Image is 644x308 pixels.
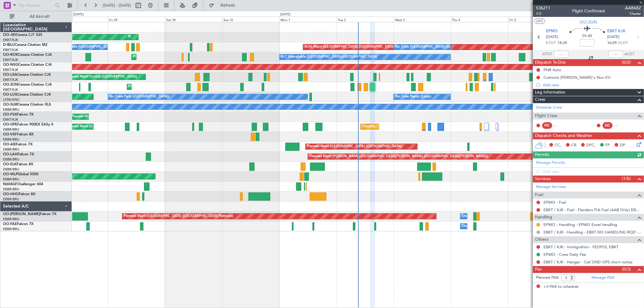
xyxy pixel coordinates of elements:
[3,123,53,126] a: OO-GPEFalcon 900EX EASy II
[3,97,20,102] a: LFSN/ENC
[572,8,605,14] div: Flight Confirmed
[558,40,567,46] span: 14:20
[546,28,558,34] span: EPMO
[535,214,552,221] span: Handling
[536,275,559,281] label: Planned PAX
[3,93,17,97] span: OO-LUX
[3,163,17,166] span: OO-ELK
[3,143,16,146] span: OO-AIE
[543,259,633,265] a: EBKT / KJK - Hangar - Call GND OPS short notice
[555,142,561,148] span: CC,
[543,67,561,72] div: PNR Auto
[3,43,15,47] span: D-IBLU
[508,17,565,22] div: Fri 5
[625,5,641,11] span: AAB68Z
[3,127,19,132] a: EBBR/BRU
[543,51,553,57] span: ATOT
[543,222,617,227] a: EPMO - Handling - EPMO Excel handling
[305,43,409,52] div: AOG Maint [GEOGRAPHIC_DATA] ([GEOGRAPHIC_DATA] National)
[3,103,51,106] a: OO-SLMCessna Citation XLS
[103,3,131,8] span: [DATE] - [DATE]
[3,212,56,216] a: OO-[PERSON_NAME]Falcon 7X
[3,103,18,106] span: OO-SLM
[3,33,42,37] a: OO-JIDCessna CJ1 525
[3,147,19,152] a: EBBR/BRU
[624,51,634,57] span: ALDT
[18,1,53,10] input: Trip Number
[536,184,566,190] a: Manage Services
[215,3,241,8] span: Refresh
[543,230,641,235] a: EBKT / KJK - Handling - EBKT NO HANDLING RQD FOR CJ
[607,34,620,40] span: [DATE]
[281,52,377,62] div: A/C Unavailable [GEOGRAPHIC_DATA]-[GEOGRAPHIC_DATA]
[3,217,19,221] a: EBBR/BRU
[3,212,40,216] span: OO-[PERSON_NAME]
[165,17,222,22] div: Sat 30
[618,40,628,46] span: ELDT
[394,17,451,22] div: Wed 3
[607,40,617,46] span: 16:05
[543,207,641,212] a: EBKT / KJK - Fuel - Flanders FIA Fuel (AAB Only) EBKT / KJK
[52,43,149,52] div: A/C Unavailable [GEOGRAPHIC_DATA]-[GEOGRAPHIC_DATA]
[3,73,51,77] a: OO-LXACessna Citation CJ4
[395,43,496,52] div: No Crew [GEOGRAPHIC_DATA] ([GEOGRAPHIC_DATA] National)
[622,59,631,65] span: (0/2)
[543,244,618,249] a: EBKT / KJK - Immigration - FEDPOL EBKT
[462,222,503,231] div: Owner Melsbroek Air Base
[535,236,548,243] span: Others
[536,5,550,11] span: 536211
[603,122,613,129] div: SIC
[129,33,199,42] div: Planned Maint Kortrijk-[GEOGRAPHIC_DATA]
[3,68,18,72] a: EBKT/KJK
[337,17,394,22] div: Tue 2
[3,53,52,57] a: OO-ROKCessna Citation CJ4
[3,38,18,42] a: EBKT/KJK
[571,142,576,148] span: CR
[51,17,108,22] div: Thu 28
[7,12,66,21] button: All Aircraft
[3,177,19,182] a: EBBR/BRU
[133,52,203,62] div: Planned Maint Kortrijk-[GEOGRAPHIC_DATA]
[3,133,34,136] a: OO-VSFFalcon 8X
[535,59,566,66] span: Dispatch To-Dos
[3,63,18,67] span: OO-NSG
[73,12,84,17] div: [DATE]
[451,17,508,22] div: Thu 4
[3,123,17,126] span: OO-GPE
[3,117,18,122] a: EBKT/KJK
[543,75,610,80] div: Customs [PERSON_NAME]'s Non EU
[129,82,199,91] div: Planned Maint Kortrijk-[GEOGRAPHIC_DATA]
[3,93,51,97] a: OO-LUXCessna Citation CJ4
[536,11,550,16] span: 1/2
[3,222,34,226] a: OO-FAEFalcon 7X
[462,212,503,221] div: Owner Melsbroek Air Base
[3,63,52,67] a: OO-NSGCessna Citation CJ4
[543,82,641,87] div: Add new
[3,183,17,186] span: N604GF
[3,163,33,166] a: OO-ELKFalcon 8X
[3,58,18,62] a: EBKT/KJK
[3,222,17,226] span: OO-FAE
[535,96,545,103] span: Crew
[591,275,614,281] a: Manage PAX
[206,1,242,10] button: Refresh
[279,17,336,22] div: Mon 1
[622,175,631,182] span: (1/6)
[3,83,52,87] a: OO-ZUNCessna Citation CJ4
[580,19,597,25] span: OO-ZUN
[3,192,35,196] a: OO-HHOFalcon 8X
[605,142,610,148] span: FP
[543,200,566,205] a: EPMO - Fuel
[3,107,19,112] a: EBBR/BRU
[3,87,18,92] a: EBKT/KJK
[535,132,592,139] span: Dispatch Checks and Weather
[3,167,19,172] a: EBBR/BRU
[535,192,543,198] span: Fuel
[535,266,542,273] span: Pax
[3,43,47,47] a: D-IBLUCessna Citation M2
[3,133,17,136] span: OO-VSF
[3,143,33,146] a: OO-AIEFalcon 7X
[280,12,290,17] div: [DATE]
[3,192,19,196] span: OO-HHO
[546,40,556,46] span: ETOT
